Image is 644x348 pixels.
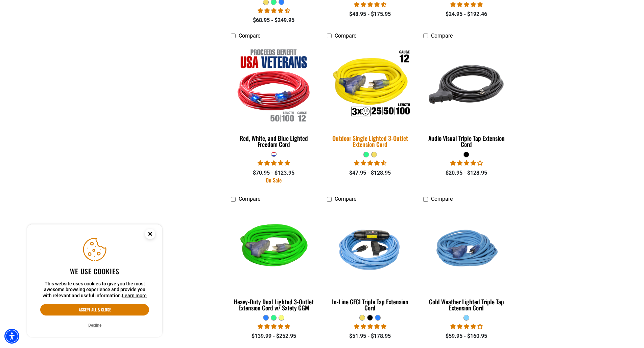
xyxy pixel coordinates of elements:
[354,323,386,330] span: 5.00 stars
[231,46,316,124] img: Red, White, and Blue Lighted Freedom Cord
[431,32,453,39] span: Compare
[239,32,260,39] span: Compare
[258,323,290,330] span: 4.92 stars
[423,42,509,151] a: black Audio Visual Triple Tap Extension Cord
[423,169,509,177] div: $20.95 - $128.95
[258,160,290,166] span: 5.00 stars
[354,160,386,166] span: 4.64 stars
[328,209,413,287] img: Light Blue
[258,7,290,14] span: 4.64 stars
[231,135,317,147] div: Red, White, and Blue Lighted Freedom Cord
[450,160,483,166] span: 3.75 stars
[40,304,149,316] button: Accept all & close
[423,10,509,18] div: $24.95 - $192.46
[424,46,509,124] img: black
[86,322,103,329] button: Decline
[450,323,483,330] span: 4.18 stars
[231,332,317,340] div: $139.99 - $252.95
[27,224,162,338] aside: Cookie Consent
[138,224,162,245] button: Close this option
[231,169,317,177] div: $70.95 - $123.95
[4,329,19,344] div: Accessibility Menu
[327,135,413,147] div: Outdoor Single Lighted 3-Outlet Extension Cord
[327,169,413,177] div: $47.95 - $128.95
[423,299,509,311] div: Cold Weather Lighted Triple Tap Extension Cord
[239,196,260,202] span: Compare
[231,16,317,24] div: $68.95 - $249.95
[450,1,483,8] span: 5.00 stars
[423,135,509,147] div: Audio Visual Triple Tap Extension Cord
[327,206,413,315] a: Light Blue In-Line GFCI Triple Tap Extension Cord
[431,196,453,202] span: Compare
[423,332,509,340] div: $59.95 - $160.95
[335,196,356,202] span: Compare
[354,1,386,8] span: 4.62 stars
[231,209,316,287] img: neon green
[327,332,413,340] div: $51.95 - $178.95
[423,206,509,315] a: Light Blue Cold Weather Lighted Triple Tap Extension Cord
[231,206,317,315] a: neon green Heavy-Duty Dual Lighted 3-Outlet Extension Cord w/ Safety CGM
[335,32,356,39] span: Compare
[40,267,149,276] h2: We use cookies
[424,209,509,287] img: Light Blue
[231,42,317,151] a: Red, White, and Blue Lighted Freedom Cord Red, White, and Blue Lighted Freedom Cord
[327,42,413,151] a: Outdoor Single Lighted 3-Outlet Extension Cord Outdoor Single Lighted 3-Outlet Extension Cord
[231,177,317,183] div: On Sale
[40,281,149,299] p: This website uses cookies to give you the most awesome browsing experience and provide you with r...
[323,41,418,128] img: Outdoor Single Lighted 3-Outlet Extension Cord
[122,293,147,298] a: This website uses cookies to give you the most awesome browsing experience and provide you with r...
[327,299,413,311] div: In-Line GFCI Triple Tap Extension Cord
[231,299,317,311] div: Heavy-Duty Dual Lighted 3-Outlet Extension Cord w/ Safety CGM
[327,10,413,18] div: $48.95 - $175.95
